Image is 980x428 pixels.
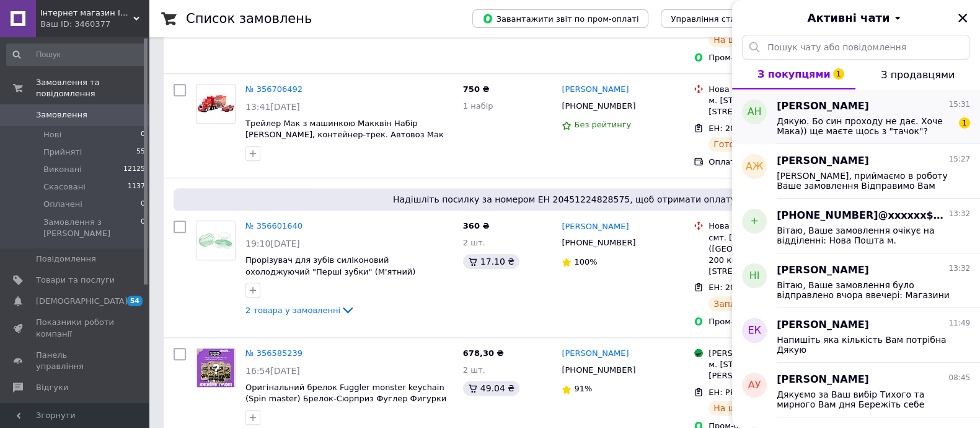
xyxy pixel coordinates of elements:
span: [PERSON_NAME], приймаємо в роботу Ваше замовлення Відправимо Вам ввчері до закриття ЕН: 204512251... [777,171,953,191]
span: [PERSON_NAME] [777,263,869,278]
span: 2 шт. [463,365,485,375]
span: 1 [833,68,844,80]
div: Ваш ID: 3460377 [40,19,149,30]
h1: Список замовлень [186,11,312,26]
button: АН[PERSON_NAME]15:31Дякую. Бо син проходу не дає. Хоче Мака)) ще маєте щось з "тачок"?1 [732,89,980,144]
div: Пром-оплата [709,316,842,327]
span: 0 [141,217,145,239]
span: Нові [43,129,61,140]
div: Пром-оплата [709,52,842,63]
span: Управління статусами [671,14,766,24]
span: ЕН: PRM-282457530 [709,388,792,397]
span: 15:31 [948,99,970,110]
span: [PHONE_NUMBER] [562,365,635,375]
span: 15:27 [948,154,970,165]
span: 1137 [128,181,145,193]
span: НІ [749,269,760,283]
span: Активні чати [807,10,890,26]
button: +[PHONE_NUMBER]@xxxxxx$.com13:32Вітаю, Ваше замовлення очікує на відділенні: Нова Пошта м. [STREE... [732,199,980,253]
span: ЕН: 20451224132372 [709,124,797,133]
span: Виконані [43,164,82,175]
span: 678,30 ₴ [463,348,504,358]
span: Замовлення [36,109,87,121]
button: З продавцями [855,60,980,89]
span: [PHONE_NUMBER] [562,101,635,111]
span: [PHONE_NUMBER] [562,238,635,247]
span: 13:41[DATE] [245,102,300,112]
span: 54 [127,296,143,306]
div: м. [STREET_ADDRESS][PERSON_NAME] [709,359,842,381]
span: + [750,214,758,229]
a: Фото товару [196,221,236,260]
span: Вітаю, Ваше замовлення очікує на відділенні: Нова Пошта м. [STREET_ADDRESS]: вул. [STREET_ADDRESS... [777,225,953,245]
span: 91% [574,384,592,393]
span: АН [748,105,762,119]
span: Надішліть посилку за номером ЕН 20451224828575, щоб отримати оплату [179,193,950,206]
div: Нова Пошта [709,84,842,95]
button: ЕК[PERSON_NAME]11:49Напишіть яка кількість Вам потрібна Дякую [732,308,980,363]
span: Напишіть яка кількість Вам потрібна Дякую [777,335,953,355]
a: Фото товару [196,84,236,124]
span: 13:32 [948,209,970,219]
span: Замовлення та повідомлення [36,77,149,99]
div: Заплановано [709,296,779,311]
a: [PERSON_NAME] [562,84,629,96]
span: Замовлення з [PERSON_NAME] [43,217,141,239]
img: Фото товару [197,348,235,387]
span: 360 ₴ [463,221,490,230]
span: Вітаю, Ваше замовлення було відправлено вчора ввечері: Магазини Rozetka м. [STREET_ADDRESS][PERSO... [777,280,953,300]
a: Оригінальний брелок Fuggler monster keychain (Spin master) Брелок-Сюрприз Фуглер Фигурки Монстрів... [245,383,446,415]
div: Оплата карткою банку [709,157,842,168]
span: [DEMOGRAPHIC_DATA] [36,296,128,307]
div: Готово до видачі [709,137,797,152]
span: Прорізувач для зубів силіконовий охолоджуючий "Перші зубки" (М'ятний) "BabyOno" [245,255,415,288]
span: ЕК [748,324,761,338]
a: № 356585239 [245,348,302,358]
div: Нова Пошта [709,221,842,232]
span: Скасовані [43,181,86,193]
span: 12125 [123,164,145,175]
span: 55 [136,147,145,158]
span: 1 [959,117,970,129]
div: На шляху до одержувача [709,401,835,416]
a: Фото товару [196,348,236,388]
span: Прийняті [43,147,82,158]
div: [PERSON_NAME] [709,348,842,359]
a: 2 товара у замовленні [245,305,355,314]
span: 750 ₴ [463,84,490,94]
span: 2 товара у замовленні [245,305,340,314]
span: Повідомлення [36,253,96,265]
a: № 356706492 [245,84,302,94]
span: З покупцями [757,68,831,80]
span: Відгуки [36,382,68,393]
button: Закрити [955,11,970,25]
span: [PHONE_NUMBER]@xxxxxx$.com [777,209,946,223]
span: Товари та послуги [36,275,115,286]
span: 19:10[DATE] [245,239,300,248]
div: смт. [GEOGRAPHIC_DATA] ([GEOGRAPHIC_DATA].), №1 (до 200 кг на одне місце): вул. [STREET_ADDRESS] [709,232,842,278]
span: 2 шт. [463,238,485,247]
span: Завантажити звіт по пром-оплаті [482,13,638,24]
span: [PERSON_NAME] [777,154,869,168]
span: [PERSON_NAME] [777,373,869,387]
span: 11:49 [948,318,970,329]
span: [PERSON_NAME] [777,99,869,114]
div: На шляху до одержувача [709,32,835,47]
span: Панель управління [36,350,115,372]
input: Пошук чату або повідомлення [742,35,970,60]
img: Фото товару [196,221,235,260]
button: АУ[PERSON_NAME]08:45Дякуємо за Ваш вибір Тихого та мирного Вам дня Бережіть себе [732,363,980,417]
a: [PERSON_NAME] [562,348,629,360]
div: 49.04 ₴ [463,381,519,396]
span: 100% [574,257,597,266]
span: 1 набір [463,101,493,111]
span: 13:32 [948,263,970,274]
span: Дякую. Бо син проходу не дає. Хоче Мака)) ще маєте щось з "тачок"? [777,116,953,136]
a: № 356601640 [245,221,302,230]
span: 0 [141,129,145,140]
button: НІ[PERSON_NAME]13:32Вітаю, Ваше замовлення було відправлено вчора ввечері: Магазини Rozetka м. [S... [732,253,980,308]
span: Оплачені [43,199,82,210]
span: Показники роботи компанії [36,317,115,339]
span: АУ [748,378,761,393]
